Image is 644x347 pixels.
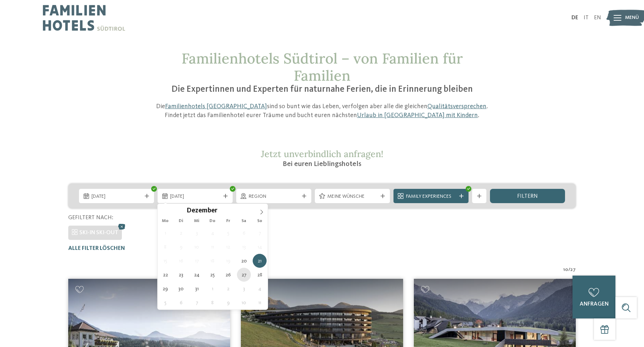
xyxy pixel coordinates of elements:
[261,148,383,160] span: Jetzt unverbindlich anfragen!
[252,219,268,223] span: So
[91,193,142,200] span: [DATE]
[205,254,219,268] span: Dezember 18, 2025
[205,296,219,310] span: Januar 8, 2026
[205,268,219,282] span: Dezember 25, 2025
[174,282,188,296] span: Dezember 30, 2025
[573,276,615,318] a: anfragen
[182,49,463,85] span: Familienhotels Südtirol – von Familien für Familien
[563,266,568,273] span: 10
[237,240,251,254] span: Dezember 13, 2025
[253,240,267,254] span: Dezember 14, 2025
[174,254,188,268] span: Dezember 16, 2025
[580,301,609,307] span: anfragen
[68,215,113,221] span: Gefiltert nach:
[205,240,219,254] span: Dezember 11, 2025
[190,296,204,310] span: Januar 7, 2026
[190,268,204,282] span: Dezember 24, 2025
[584,15,589,21] a: IT
[625,14,639,21] span: Menü
[237,226,251,240] span: Dezember 6, 2025
[253,254,267,268] span: Dezember 21, 2025
[190,226,204,240] span: Dezember 3, 2025
[174,240,188,254] span: Dezember 9, 2025
[221,254,235,268] span: Dezember 19, 2025
[205,226,219,240] span: Dezember 4, 2025
[221,219,236,223] span: Fr
[158,254,172,268] span: Dezember 15, 2025
[570,266,576,273] span: 27
[174,226,188,240] span: Dezember 2, 2025
[79,230,118,236] span: SKI-IN SKI-OUT
[253,282,267,296] span: Januar 4, 2026
[158,240,172,254] span: Dezember 8, 2025
[236,219,252,223] span: Sa
[221,268,235,282] span: Dezember 26, 2025
[158,282,172,296] span: Dezember 29, 2025
[571,15,578,21] a: DE
[406,193,456,200] span: Family Experiences
[189,219,205,223] span: Mi
[158,226,172,240] span: Dezember 1, 2025
[221,226,235,240] span: Dezember 5, 2025
[253,268,267,282] span: Dezember 28, 2025
[190,254,204,268] span: Dezember 17, 2025
[221,282,235,296] span: Januar 2, 2026
[158,296,172,310] span: Januar 5, 2026
[237,268,251,282] span: Dezember 27, 2025
[283,161,361,168] span: Bei euren Lieblingshotels
[327,193,377,200] span: Meine Wünsche
[237,254,251,268] span: Dezember 20, 2025
[594,15,601,21] a: EN
[174,268,188,282] span: Dezember 23, 2025
[205,219,221,223] span: Do
[158,219,173,223] span: Mo
[249,193,299,200] span: Region
[174,296,188,310] span: Januar 6, 2026
[237,296,251,310] span: Januar 10, 2026
[170,193,220,200] span: [DATE]
[217,207,241,214] input: Year
[427,103,486,110] a: Qualitätsversprechen
[173,219,189,223] span: Di
[190,240,204,254] span: Dezember 10, 2025
[205,282,219,296] span: Januar 1, 2026
[172,85,473,94] span: Die Expertinnen und Experten für naturnahe Ferien, die in Erinnerung bleiben
[152,102,492,120] p: Die sind so bunt wie das Leben, verfolgen aber alle die gleichen . Findet jetzt das Familienhotel...
[68,246,125,251] span: Alle Filter löschen
[253,226,267,240] span: Dezember 7, 2025
[165,103,267,110] a: Familienhotels [GEOGRAPHIC_DATA]
[357,112,478,119] a: Urlaub in [GEOGRAPHIC_DATA] mit Kindern
[568,266,570,273] span: /
[187,208,217,215] span: Dezember
[221,240,235,254] span: Dezember 12, 2025
[190,282,204,296] span: Dezember 31, 2025
[253,296,267,310] span: Januar 11, 2026
[237,282,251,296] span: Januar 3, 2026
[221,296,235,310] span: Januar 9, 2026
[517,193,538,199] span: filtern
[158,268,172,282] span: Dezember 22, 2025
